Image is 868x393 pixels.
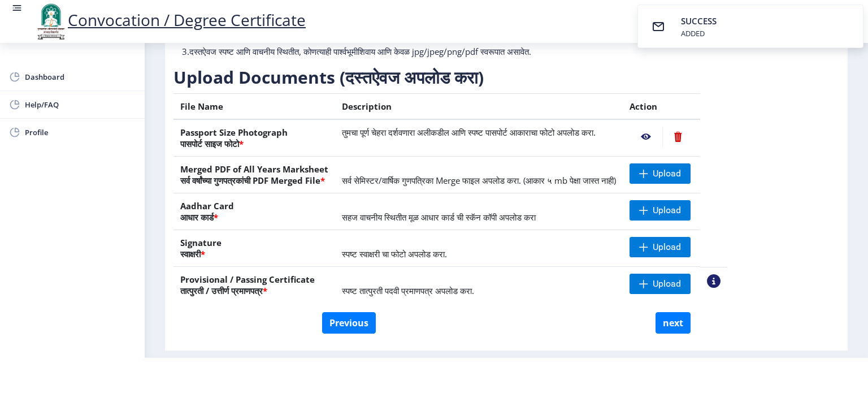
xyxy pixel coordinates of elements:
[173,193,335,230] th: Aadhar Card आधार कार्ड
[25,126,136,139] span: Profile
[342,211,536,223] span: सहज वाचनीय स्थितीत मूळ आधार कार्ड ची स्कॅन कॉपी अपलोड करा
[653,278,681,290] span: Upload
[342,175,616,186] span: सर्व सेमिस्टर/वार्षिक गुणपत्रिका Merge फाइल अपलोड करा. (आकार ५ mb पेक्षा जास्त नाही)
[335,119,623,157] td: तुमचा पूर्ण चेहरा दर्शवणारा अलीकडील आणि स्पष्ट पासपोर्ट आकाराचा फोटो अपलोड करा.
[335,94,623,120] th: Description
[681,28,719,38] div: ADDED
[623,94,700,120] th: Action
[173,94,335,120] th: File Name
[681,15,717,27] span: SUCCESS
[630,127,662,147] nb-action: View File
[173,119,335,157] th: Passport Size Photograph पासपोर्ट साइज फोटो
[25,98,136,111] span: Help/FAQ
[342,285,474,296] span: स्पष्ट तात्पुरती पदवी प्रमाणपत्र अपलोड करा.
[173,66,727,89] h3: Upload Documents (दस्तऐवज अपलोड करा)
[653,205,681,216] span: Upload
[34,9,306,31] a: Convocation / Degree Certificate
[173,157,335,193] th: Merged PDF of All Years Marksheet सर्व वर्षांच्या गुणपत्रकांची PDF Merged File
[342,248,447,260] span: स्पष्ट स्वाक्षरी चा फोटो अपलोड करा.
[182,46,609,57] p: 3.दस्तऐवज स्पष्ट आणि वाचनीय स्थितीत, कोणत्याही पार्श्वभूमीशिवाय आणि केवळ jpg/jpeg/png/pdf स्वरूपा...
[653,241,681,253] span: Upload
[173,267,335,304] th: Provisional / Passing Certificate तात्पुरती / उत्तीर्ण प्रमाणपत्र
[656,312,691,334] button: next
[25,70,136,84] span: Dashboard
[34,2,68,41] img: logo
[173,230,335,267] th: Signature स्वाक्षरी
[653,168,681,179] span: Upload
[707,274,721,288] nb-action: View Sample PDC
[322,312,376,334] button: Previous
[662,127,693,147] nb-action: Delete File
